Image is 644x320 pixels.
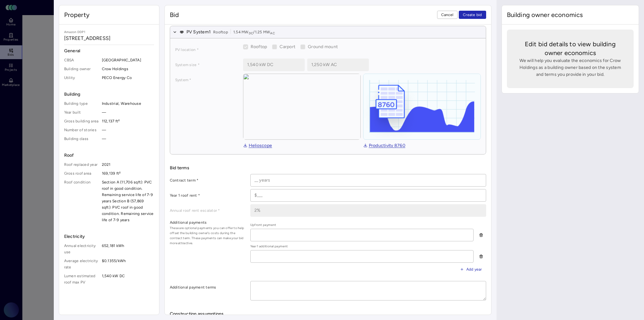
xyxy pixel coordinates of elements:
span: 652,181 kWh [102,243,154,255]
button: Cancel [437,11,458,19]
label: Contract term * [170,177,245,183]
input: 1,000 kW DC [243,59,304,71]
span: Property [64,10,90,19]
span: Building [64,91,154,98]
span: Crow Holdings [102,66,154,72]
span: Gross building area [64,118,99,124]
span: Building owner [64,66,99,72]
a: Productivity 8760 [363,142,405,149]
span: Amazon DDP1 [64,30,154,35]
span: Year built [64,109,99,115]
span: Upfront payment [250,222,474,227]
label: Additional payment terms [170,284,245,290]
label: System * [175,77,238,83]
span: Building owner economics [507,10,583,19]
span: Roof replaced year [64,161,99,168]
button: PV System1Rooftop1.54 MWDC/1.25 MWAC [170,26,486,38]
input: _% [251,205,486,216]
span: [STREET_ADDRESS] [64,35,154,42]
span: Building class [64,136,99,142]
span: — [102,136,154,142]
label: Annual roof rent escalator * [170,207,245,214]
span: General [64,48,154,54]
input: __ years [251,174,486,186]
span: Industrial, Warehouse [102,100,154,107]
span: PECO Energy Co [102,75,154,81]
span: CBSA [64,57,99,63]
span: Cancel [441,12,454,18]
span: Average electricity rate [64,258,99,270]
span: — [102,109,154,115]
span: Building type [64,100,99,107]
span: We will help you evaluate the economics for Crow Holdings as a building owner based on the system... [517,57,624,78]
span: Construction assumptions [170,311,486,317]
span: [GEOGRAPHIC_DATA] [102,57,154,63]
span: Section A (11,706 sqft): PVC roof in good condition. Remaining service life of 7-9 years Section ... [102,179,154,223]
label: Year 1 roof rent * [170,192,245,199]
input: $___ [251,189,486,201]
label: System size * [175,62,238,68]
span: — [102,127,154,133]
span: Roof condition [64,179,99,223]
span: 1,540 kW DC [102,273,154,285]
span: Electricity [64,233,154,240]
span: Gross roof area [64,170,99,177]
span: These are optional payments you can offer to help offset the building owner's costs during the co... [170,226,245,246]
span: Edit bid details to view building owner economics [517,40,624,57]
label: Additional payments [170,219,245,226]
span: PV System 1 [186,29,211,36]
span: 169,139 ft² [102,170,154,177]
button: Create bid [459,11,486,19]
span: Utility [64,75,99,81]
span: Annual electricity use [64,243,99,255]
span: 1.54 MW / 1.25 MW [233,29,275,35]
span: Create bid [463,12,482,18]
span: Carport [280,44,295,49]
span: Year 1 additional payment [250,244,474,249]
a: Helioscope [243,142,272,149]
input: 1,000 kW AC [308,59,369,71]
span: 112,137 ft² [102,118,154,124]
span: Ground mount [308,44,338,49]
span: Bid terms [170,165,486,171]
span: Number of stories [64,127,99,133]
span: 2021 [102,161,154,168]
span: Rooftop [251,44,267,49]
sub: AC [270,31,275,35]
span: $0.1355/kWh [102,258,154,270]
sub: DC [249,31,253,35]
span: Roof [64,152,154,159]
span: Rooftop [213,29,228,35]
img: view [243,74,361,140]
span: Lumen estimated roof max PV [64,273,99,285]
span: Add year [466,266,482,272]
label: PV location * [175,47,238,53]
img: helioscope-8760-1D3KBreE.png [364,74,480,139]
button: Add year [456,265,486,273]
span: Bid [170,10,179,19]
